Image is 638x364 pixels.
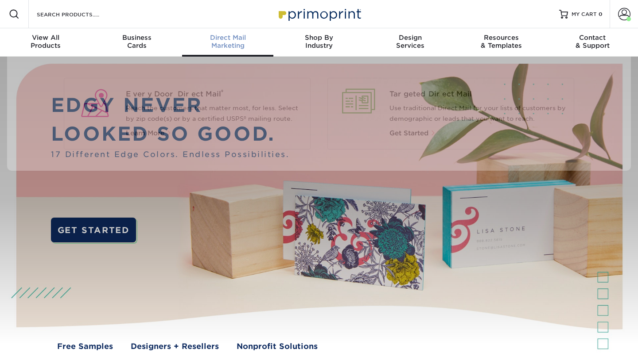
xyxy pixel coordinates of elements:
[389,103,567,124] p: Use traditional Direct Mail for your lists of customers by demographic or leads that you want to ...
[91,28,183,57] a: BusinessCards
[221,88,223,95] sup: ®
[182,28,273,57] a: Direct MailMarketing
[547,34,638,42] span: Contact
[547,28,638,57] a: Contact& Support
[389,130,436,137] a: Get Started
[131,341,219,352] a: Designers + Resellers
[273,34,365,50] div: Industry
[275,4,363,23] img: Primoprint
[456,34,547,42] span: Resources
[182,34,273,42] span: Direct Mail
[572,11,597,18] span: MY CART
[389,89,567,100] a: Targeted Direct Mail
[36,9,122,19] input: SEARCH PRODUCTS.....
[182,34,273,50] div: Marketing
[126,89,303,100] span: Every Door Direct Mail
[389,129,428,137] span: Get Started
[91,34,183,42] span: Business
[126,103,303,124] p: Reach the customers that matter most, for less. Select by zip code(s) or by a certified USPS® mai...
[57,341,113,352] a: Free Samples
[456,28,547,57] a: Resources& Templates
[365,34,456,50] div: Services
[273,28,365,57] a: Shop ByIndustry
[237,341,318,352] a: Nonprofit Solutions
[547,34,638,50] div: & Support
[599,11,603,17] span: 0
[126,89,303,100] a: Every Door Direct Mail®
[126,130,175,137] a: Learn More
[365,28,456,57] a: DesignServices
[126,129,164,137] span: Learn More
[456,34,547,50] div: & Templates
[273,34,365,42] span: Shop By
[91,34,183,50] div: Cards
[365,34,456,42] span: Design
